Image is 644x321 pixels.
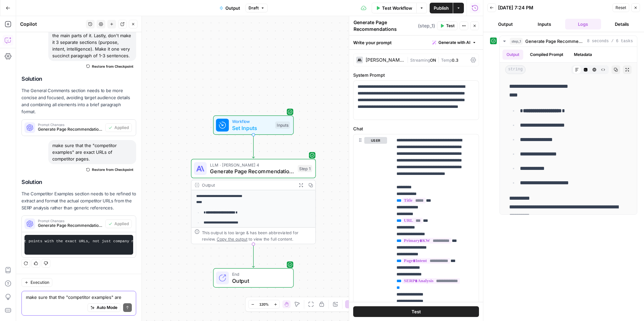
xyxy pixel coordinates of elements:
[38,219,103,222] span: Prompt Changes
[21,190,136,211] p: The Competitor Examples section needs to be refined to extract and format the actual competitor U...
[21,278,52,287] button: Execution
[430,38,479,47] button: Generate with AI
[437,21,458,30] button: Test
[364,137,387,144] button: user
[21,76,136,82] h2: Solution
[430,3,453,13] button: Publish
[604,19,640,29] button: Details
[84,62,136,70] button: Restore from Checkpoint
[502,50,523,60] button: Output
[252,135,255,158] g: Edge from start to step_1
[88,303,120,312] button: Auto Mode
[114,125,129,131] span: Applied
[434,5,449,11] span: Publish
[500,47,637,214] div: 8 seconds / 6 tasks
[38,123,103,126] span: Prompt Changes
[21,87,136,116] p: The General Comments section needs to be more concise and focused, avoiding target audience detai...
[202,229,312,242] div: This output is too large & has been abbreviated for review. to view the full content.
[407,56,410,63] span: |
[525,38,584,45] span: Generate Page Recommendations
[259,302,269,307] span: 120%
[215,3,244,13] button: Output
[500,36,637,47] button: 8 seconds / 6 tasks
[372,3,416,13] button: Test Workflow
[31,279,49,285] span: Execution
[232,271,287,277] span: End
[48,140,136,164] div: make sure that the "competitor examples" are exact URLs of competitor pages.
[505,65,526,74] span: string
[570,50,596,60] button: Metadata
[615,5,626,11] span: Reset
[38,222,103,229] span: Generate Page Recommendations (step_1)
[38,126,103,132] span: Generate Page Recommendations (step_1)
[446,23,454,29] span: Test
[612,3,629,12] button: Reset
[275,122,290,129] div: Inputs
[84,166,136,174] button: Restore from Checkpoint
[105,123,132,132] button: Applied
[412,308,421,315] span: Test
[587,38,633,44] span: 8 seconds / 6 tasks
[438,40,470,46] span: Generate with AI
[436,56,441,63] span: |
[210,167,294,175] span: Generate Page Recommendations
[353,72,479,78] label: System Prompt
[382,5,412,11] span: Test Workflow
[441,58,452,63] span: Temp
[526,19,562,29] button: Inputs
[21,179,136,185] h2: Solution
[353,125,479,132] label: Chat
[92,167,133,172] span: Restore from Checkpoint
[48,3,136,61] div: Yet again, the "General Comments" part shouldnt tell us the target audience. Also, make it not qu...
[252,244,255,268] g: Edge from step_1 to end
[232,124,272,132] span: Set Inputs
[246,4,268,12] button: Draft
[20,21,84,27] div: Copilot
[114,221,129,227] span: Applied
[191,116,316,135] div: WorkflowSet InputsInputs
[225,5,240,11] span: Output
[210,162,294,168] span: LLM · [PERSON_NAME] 4
[410,58,430,63] span: Streaming
[249,5,259,11] span: Draft
[105,219,132,228] button: Applied
[298,165,312,172] div: Step 1
[232,277,287,285] span: Output
[97,305,117,311] span: Auto Mode
[430,58,436,63] span: ON
[217,237,247,241] span: Copy the output
[526,50,567,60] button: Compiled Prompt
[452,58,459,63] span: 0.3
[202,182,294,188] div: Output
[232,118,272,125] span: Workflow
[353,306,479,317] button: Test
[191,268,316,288] div: EndOutput
[565,19,601,29] button: Logs
[510,38,523,45] span: step_1
[366,58,404,62] div: [PERSON_NAME] 4
[354,19,416,33] textarea: Generate Page Recommendations
[349,36,483,49] div: Write your prompt
[487,19,524,29] button: Output
[92,64,133,69] span: Restore from Checkpoint
[418,22,435,29] span: ( step_1 )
